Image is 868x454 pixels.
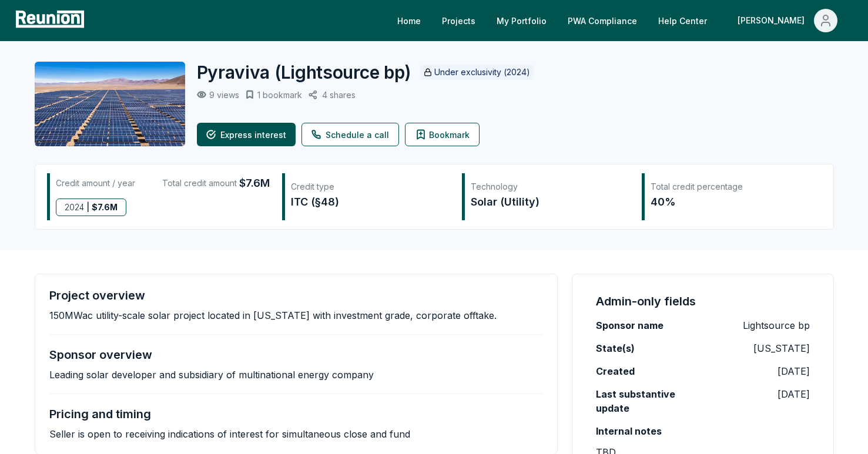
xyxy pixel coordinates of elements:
[49,428,410,440] p: Seller is open to receiving indications of interest for simultaneous close and fund
[197,123,296,146] button: Express interest
[291,194,450,210] div: ITC (§48)
[753,341,810,355] p: [US_STATE]
[49,310,497,321] p: 150MWac utility-scale solar project located in [US_STATE] with investment grade, corporate offtake.
[92,199,118,216] span: $ 7.6M
[291,181,450,193] div: Credit type
[433,9,485,32] a: Projects
[651,181,809,193] div: Total credit percentage
[301,123,399,146] a: Schedule a call
[209,90,239,100] p: 9 views
[197,62,412,83] h2: Pyraviva
[49,407,151,421] h4: Pricing and timing
[471,181,629,193] div: Technology
[162,175,270,191] div: Total credit amount
[596,318,663,332] label: Sponsor name
[35,62,185,146] img: Pyraviva
[434,66,530,78] p: Under exclusivity (2024)
[596,387,703,415] label: Last substantive update
[777,387,810,401] p: [DATE]
[49,348,152,362] h4: Sponsor overview
[257,90,302,100] p: 1 bookmark
[388,9,856,32] nav: Main
[388,9,430,32] a: Home
[274,62,411,83] span: ( Lightsource bp )
[596,293,696,310] h4: Admin-only fields
[558,9,646,32] a: PWA Compliance
[651,194,809,210] div: 40%
[649,9,716,32] a: Help Center
[728,9,847,32] button: [PERSON_NAME]
[405,123,480,146] button: Bookmark
[596,341,635,355] label: State(s)
[738,9,809,32] div: [PERSON_NAME]
[777,364,810,378] p: [DATE]
[471,194,629,210] div: Solar (Utility)
[56,175,135,191] div: Credit amount / year
[49,369,374,381] p: Leading solar developer and subsidiary of multinational energy company
[743,318,810,332] p: Lightsource bp
[487,9,556,32] a: My Portfolio
[322,90,356,100] p: 4 shares
[239,175,270,191] span: $7.6M
[596,424,662,438] label: Internal notes
[596,364,635,378] label: Created
[49,288,145,302] h4: Project overview
[65,199,84,216] span: 2024
[86,199,89,216] span: |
